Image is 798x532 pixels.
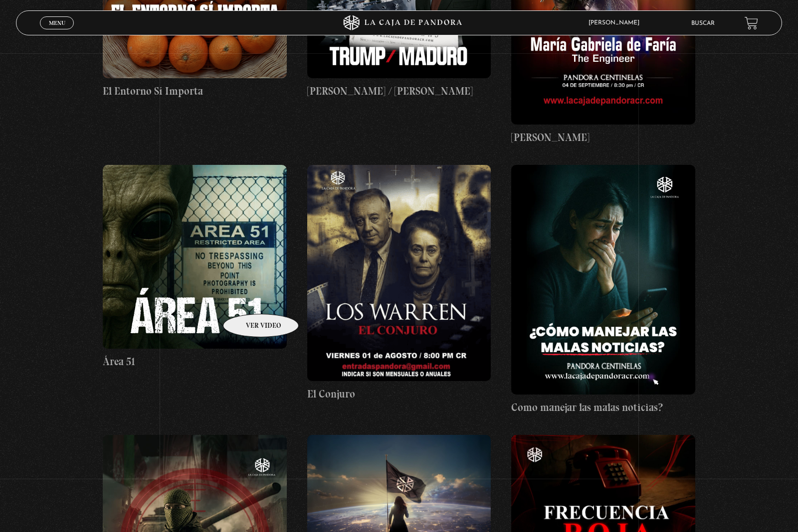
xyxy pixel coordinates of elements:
span: [PERSON_NAME] [584,20,649,26]
h4: [PERSON_NAME] [511,130,695,145]
a: Como manejar las malas noticias? [511,165,695,415]
h4: El Conjuro [307,386,491,402]
span: Cerrar [45,28,69,35]
a: Área 51 [103,165,287,369]
span: Menu [49,20,65,26]
a: El Conjuro [307,165,491,402]
a: Buscar [691,20,715,26]
h4: Como manejar las malas noticias? [511,399,695,415]
h4: Área 51 [103,354,287,370]
h4: El Entorno Sí Importa [103,83,287,99]
a: View your shopping cart [745,16,758,30]
h4: [PERSON_NAME] / [PERSON_NAME] [307,83,491,99]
